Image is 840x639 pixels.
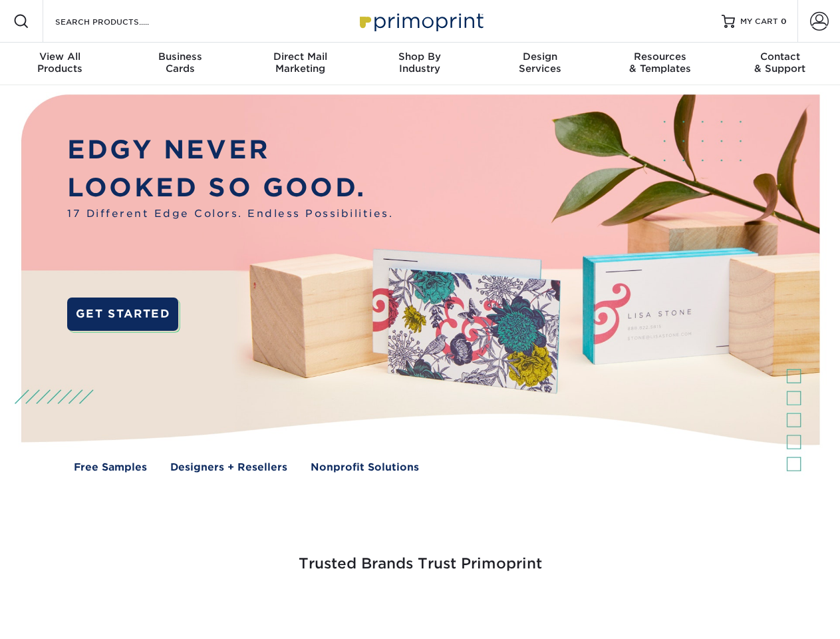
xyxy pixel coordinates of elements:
span: Design [480,51,600,63]
h3: Trusted Brands Trust Primoprint [31,523,809,588]
a: Direct MailMarketing [240,43,360,85]
a: Free Samples [74,460,147,475]
div: Marketing [240,51,360,75]
img: Mini [466,607,466,608]
div: & Support [720,51,840,75]
a: Nonprofit Solutions [311,460,419,475]
span: MY CART [740,16,778,27]
a: DesignServices [480,43,600,85]
img: Primoprint [354,7,487,35]
p: EDGY NEVER [67,131,393,169]
a: BusinessCards [120,43,239,85]
div: Cards [120,51,239,75]
span: Resources [600,51,720,63]
img: Freeform [200,607,200,608]
div: Services [480,51,600,75]
p: LOOKED SO GOOD. [67,169,393,207]
div: & Templates [600,51,720,75]
img: Google [339,607,340,608]
a: GET STARTED [67,298,178,331]
a: Designers + Resellers [170,460,287,475]
a: Resources& Templates [600,43,720,85]
span: 17 Different Edge Colors. Endless Possibilities. [67,206,393,222]
a: Shop ByIndustry [360,43,480,85]
input: SEARCH PRODUCTS..... [54,13,184,29]
span: Business [120,51,239,63]
span: Direct Mail [240,51,360,63]
span: 0 [781,17,787,26]
img: Goodwill [718,607,719,608]
a: Contact& Support [720,43,840,85]
img: Smoothie King [96,607,97,608]
span: Shop By [360,51,480,63]
span: Contact [720,51,840,63]
div: Industry [360,51,480,75]
img: Amazon [592,607,593,608]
